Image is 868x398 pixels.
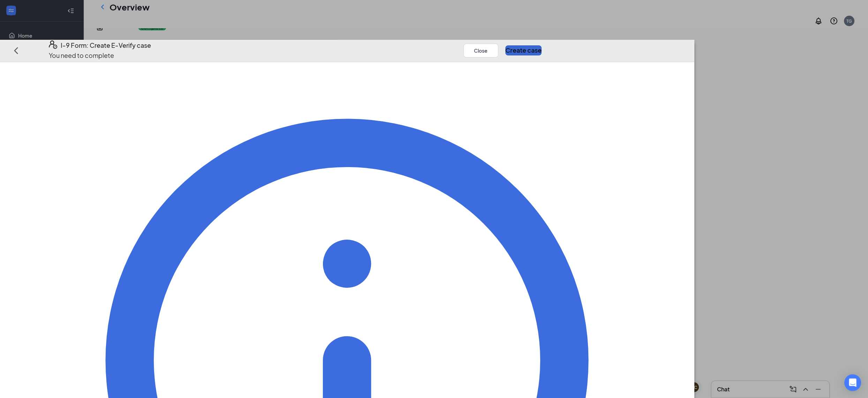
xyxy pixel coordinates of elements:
p: You need to complete [49,51,151,60]
div: Open Intercom Messenger [844,374,861,391]
button: Close [463,44,498,58]
svg: FormI9EVerifyIcon [49,40,57,49]
h4: I-9 Form: Create E-Verify case [61,40,151,50]
button: Create case [505,45,542,55]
